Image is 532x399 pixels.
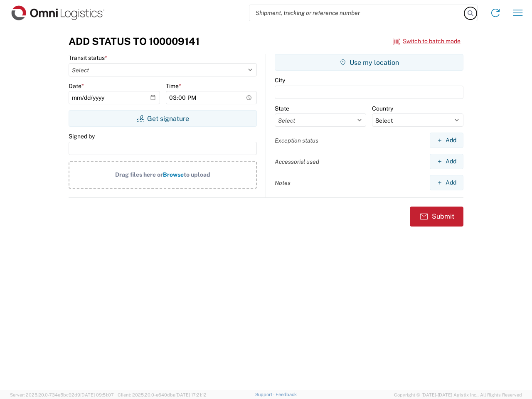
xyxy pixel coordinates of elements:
[118,392,207,397] span: Client: 2025.20.0-e640dba
[255,392,276,397] a: Support
[410,207,463,227] button: Submit
[430,133,463,148] button: Add
[275,158,319,165] label: Accessorial used
[80,392,114,397] span: [DATE] 09:51:07
[184,171,210,178] span: to upload
[69,82,84,90] label: Date
[276,392,297,397] a: Feedback
[394,391,522,399] span: Copyright © [DATE]-[DATE] Agistix Inc., All Rights Reserved
[275,105,289,112] label: State
[275,76,285,84] label: City
[430,175,463,190] button: Add
[163,171,184,178] span: Browse
[166,82,181,90] label: Time
[393,34,461,48] button: Switch to batch mode
[69,35,199,47] h3: Add Status to 100009141
[115,171,163,178] span: Drag files here or
[275,54,463,71] button: Use my location
[69,54,107,62] label: Transit status
[69,133,95,140] label: Signed by
[175,392,207,397] span: [DATE] 17:21:12
[372,105,393,112] label: Country
[275,179,291,187] label: Notes
[10,392,114,397] span: Server: 2025.20.0-734e5bc92d9
[69,110,257,127] button: Get signature
[430,154,463,169] button: Add
[249,5,465,21] input: Shipment, tracking or reference number
[275,137,318,144] label: Exception status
